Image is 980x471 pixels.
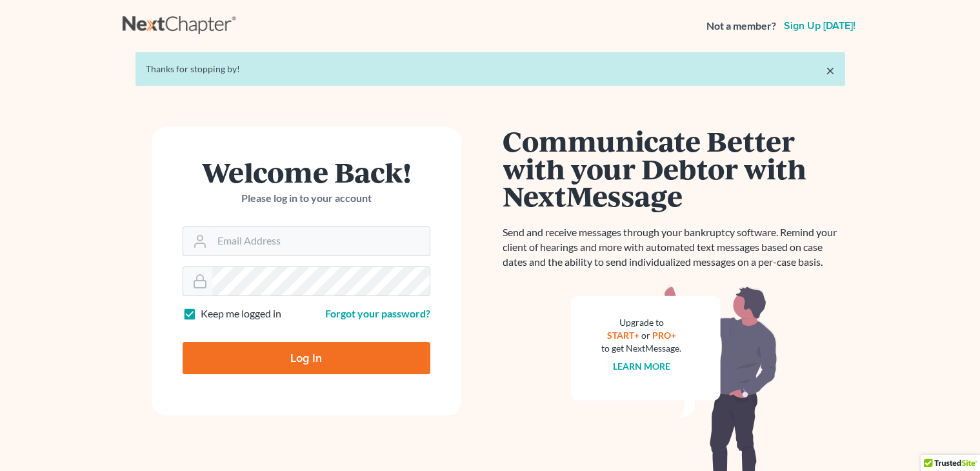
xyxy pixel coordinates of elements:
strong: Not a member? [706,19,776,34]
a: × [826,63,835,78]
span: or [641,330,650,341]
div: to get NextMessage. [602,342,682,355]
label: Keep me logged in [201,306,281,321]
p: Please log in to your account [183,191,430,206]
a: Forgot your password? [325,307,430,319]
h1: Communicate Better with your Debtor with NextMessage [503,127,845,210]
a: Learn more [613,361,670,372]
div: Upgrade to [602,316,682,329]
input: Log In [183,342,430,374]
h1: Welcome Back! [183,158,430,186]
a: START+ [607,330,639,341]
a: Sign up [DATE]! [781,21,858,31]
input: Email Address [212,227,430,256]
a: PRO+ [652,330,676,341]
div: Thanks for stopping by! [146,63,835,75]
p: Send and receive messages through your bankruptcy software. Remind your client of hearings and mo... [503,225,845,270]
